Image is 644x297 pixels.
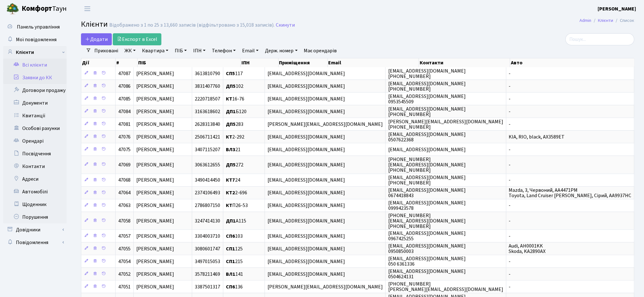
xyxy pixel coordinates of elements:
b: ДП5 [226,83,236,90]
span: [PHONE_NUMBER] [EMAIL_ADDRESS][DOMAIN_NAME] [PHONE_NUMBER] [388,156,466,174]
span: [PERSON_NAME] [136,133,174,140]
b: КТ2 [226,190,235,197]
a: Щоденник [3,198,67,211]
span: [EMAIL_ADDRESS][DOMAIN_NAME] 0999423578 [388,199,466,212]
span: 136 [226,283,243,290]
a: Клієнти [598,17,613,24]
th: Контакти [419,58,510,67]
th: ПІБ [138,58,241,67]
a: ІПН [191,45,208,56]
span: 3613810790 [195,70,220,77]
span: [EMAIL_ADDRESS][DOMAIN_NAME] [268,83,345,90]
span: 47076 [118,133,131,140]
span: [PERSON_NAME][EMAIL_ADDRESS][DOMAIN_NAME] [268,283,383,290]
span: [EMAIL_ADDRESS][DOMAIN_NAME] [268,133,345,140]
b: КТ [226,133,232,140]
a: [PERSON_NAME] [598,5,636,13]
span: Клієнти [81,19,108,30]
a: Порушення [3,211,67,223]
span: [PERSON_NAME] [136,233,174,240]
span: [PERSON_NAME][EMAIL_ADDRESS][DOMAIN_NAME] [PHONE_NUMBER] [388,118,504,131]
span: [EMAIL_ADDRESS][DOMAIN_NAME] [268,146,345,153]
a: Держ. номер [262,45,300,56]
span: 47086 [118,83,131,90]
span: 141 [226,271,243,278]
span: - [509,161,511,168]
span: [PERSON_NAME] [136,83,174,90]
span: 272 [226,161,243,168]
span: [EMAIL_ADDRESS][DOMAIN_NAME] [PHONE_NUMBER] [388,80,466,93]
span: 103 [226,233,243,240]
a: ПІБ [172,45,189,56]
span: [EMAIL_ADDRESS][DOMAIN_NAME] 0674418843 [388,187,466,199]
span: 47068 [118,177,131,184]
span: - [509,70,511,77]
span: Панель управління [17,23,60,30]
b: ДП5 [226,161,236,168]
span: [EMAIL_ADDRESS][DOMAIN_NAME] [268,217,345,224]
span: [EMAIL_ADDRESS][DOMAIN_NAME] [268,245,345,252]
a: Панель управління [3,21,67,33]
span: 47055 [118,245,131,252]
span: 2-696 [226,190,247,197]
a: Заявки до КК [3,71,67,84]
span: Audi, AH0001KK Skoda, KA2890AX [509,242,546,255]
a: Всі клієнти [3,59,67,71]
span: [EMAIL_ADDRESS][DOMAIN_NAME] 0967425255 [388,230,466,242]
span: [EMAIL_ADDRESS][DOMAIN_NAME] [PHONE_NUMBER] [388,174,466,186]
span: [EMAIL_ADDRESS][DOMAIN_NAME] [268,177,345,184]
li: Список [613,17,634,24]
span: KIA, RIO, black, AX3589ET [509,133,565,140]
span: 3387501317 [195,283,220,290]
th: Email [328,58,419,67]
span: Мої повідомлення [16,36,57,43]
span: [PERSON_NAME] [136,70,174,77]
nav: breadcrumb [570,14,644,27]
a: Експорт в Excel [113,33,161,45]
span: - [509,95,511,102]
span: 3407115207 [195,146,220,153]
span: 47058 [118,217,131,224]
button: Переключити навігацію [79,3,95,14]
span: - [509,202,511,209]
a: Мої повідомлення [3,33,67,46]
span: - [509,217,511,224]
a: Адреси [3,173,67,185]
span: [EMAIL_ADDRESS][DOMAIN_NAME] [388,146,466,153]
a: Квитанції [3,109,67,122]
span: 47064 [118,190,131,197]
span: [EMAIL_ADDRESS][DOMAIN_NAME] [268,161,345,168]
span: 3247414130 [195,217,220,224]
a: Додати [81,33,112,45]
span: [PERSON_NAME] [136,258,174,265]
a: Довідники [3,223,67,236]
span: 24 [226,177,240,184]
b: ДП1 [226,217,236,224]
a: Повідомлення [3,236,67,249]
b: СП6 [226,283,235,290]
span: [PERSON_NAME] [136,108,174,115]
span: [EMAIL_ADDRESS][DOMAIN_NAME] 0950850003 [388,242,466,255]
a: Приховані [92,45,121,56]
span: [EMAIL_ADDRESS][DOMAIN_NAME] [268,271,345,278]
span: - [509,271,511,278]
span: 47084 [118,108,131,115]
span: П26-53 [226,202,248,209]
span: 3163618602 [195,108,220,115]
span: [EMAIL_ADDRESS][DOMAIN_NAME] [268,95,345,102]
span: 47051 [118,283,131,290]
span: [EMAIL_ADDRESS][DOMAIN_NAME] [268,233,345,240]
th: # [116,58,138,67]
a: Email [240,45,261,56]
span: [EMAIL_ADDRESS][DOMAIN_NAME] [268,202,345,209]
span: - [509,146,511,153]
span: 2506711421 [195,133,220,140]
span: 47087 [118,70,131,77]
span: [PERSON_NAME] [136,146,174,153]
span: [PHONE_NUMBER] [EMAIL_ADDRESS][DOMAIN_NAME] [PHONE_NUMBER] [388,212,466,230]
span: [PERSON_NAME] [136,217,174,224]
span: 3831407760 [195,83,220,90]
span: - [509,258,511,265]
span: 47057 [118,233,131,240]
span: 3304003710 [195,233,220,240]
